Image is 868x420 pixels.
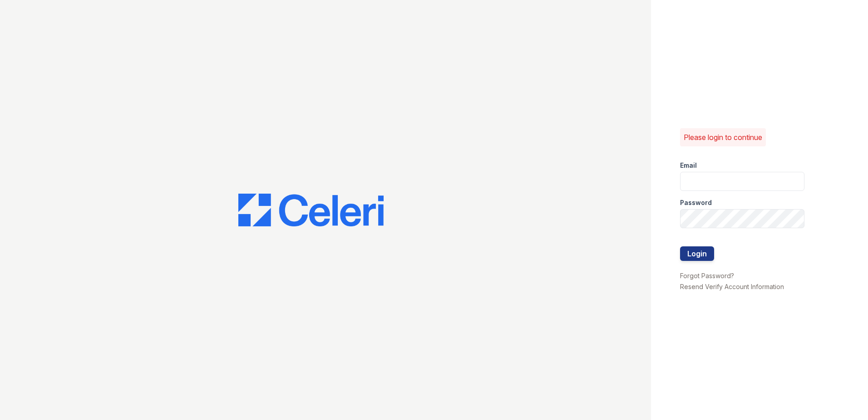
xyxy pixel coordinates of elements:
label: Email [680,161,697,170]
img: CE_Logo_Blue-a8612792a0a2168367f1c8372b55b34899dd931a85d93a1a3d3e32e68fde9ad4.png [238,194,384,226]
a: Forgot Password? [680,272,734,280]
a: Resend Verify Account Information [680,283,784,290]
label: Password [680,198,712,207]
p: Please login to continue [684,132,762,143]
button: Login [680,246,714,261]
